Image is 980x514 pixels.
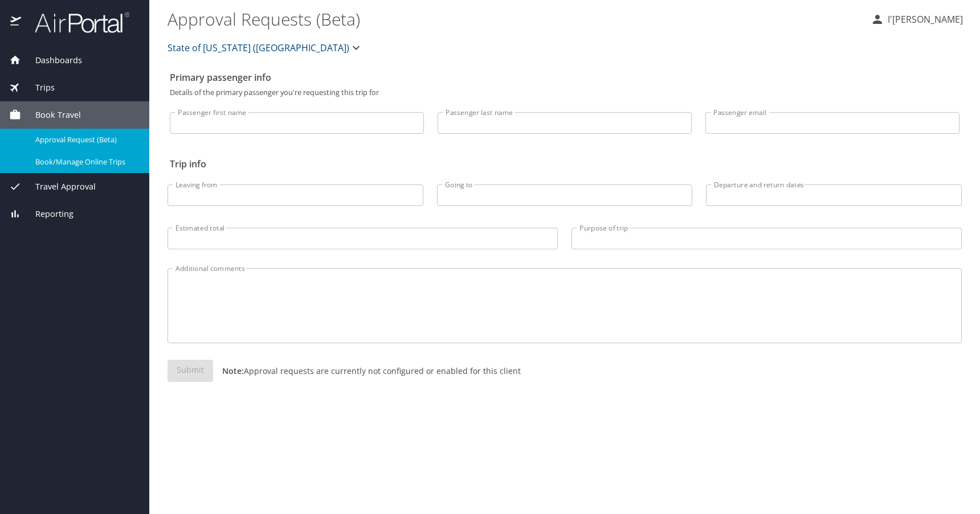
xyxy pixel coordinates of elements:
h2: Trip info [170,155,959,173]
span: Approval Request (Beta) [35,134,136,145]
img: airportal-logo.png [22,11,129,34]
span: Trips [21,81,55,94]
strong: Note: [222,365,244,376]
p: Details of the primary passenger you're requesting this trip for [170,89,959,96]
span: Travel Approval [21,180,96,193]
img: icon-airportal.png [10,11,22,34]
h1: Approval Requests (Beta) [168,1,861,36]
button: I'[PERSON_NAME] [866,9,967,30]
span: Reporting [21,208,73,220]
span: Book Travel [21,109,81,121]
span: State of [US_STATE] ([GEOGRAPHIC_DATA]) [168,40,349,56]
p: Approval requests are currently not configured or enabled for this client [213,365,521,377]
span: Book/Manage Online Trips [35,157,136,167]
h2: Primary passenger info [170,68,959,87]
span: Dashboards [21,54,82,67]
button: State of [US_STATE] ([GEOGRAPHIC_DATA]) [163,36,367,59]
p: I'[PERSON_NAME] [884,13,963,26]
